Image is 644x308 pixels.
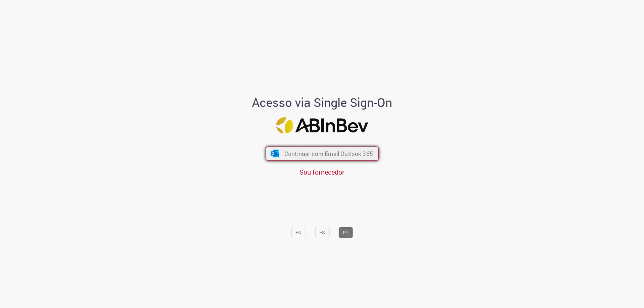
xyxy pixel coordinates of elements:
img: Logo ABInBev [276,117,368,134]
span: Continuar com Email Outlook 365 [284,150,373,158]
button: ES [315,227,329,238]
button: EN [291,227,306,238]
a: Sou fornecedor [300,168,344,177]
button: PT [338,227,353,238]
h1: Acesso via Single Sign-On [229,96,415,109]
button: ícone Azure/Microsoft 360 Continuar com Email Outlook 365 [266,147,379,161]
img: ícone Azure/Microsoft 360 [270,150,280,157]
